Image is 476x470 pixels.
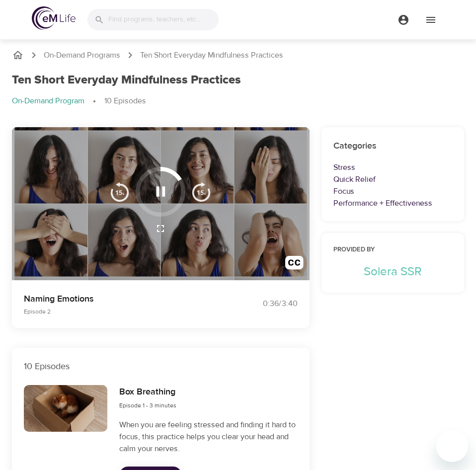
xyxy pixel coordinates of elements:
[108,9,219,30] input: Find programs, teachers, etc...
[140,50,283,61] p: Ten Short Everyday Mindfulness Practices
[390,6,417,33] button: menu
[333,245,452,255] h6: Provided by
[12,95,464,107] nav: breadcrumb
[104,95,146,107] p: 10 Episodes
[119,401,176,409] span: Episode 1 - 3 minutes
[12,73,241,87] h1: Ten Short Everyday Mindfulness Practices
[119,385,176,399] h6: Box Breathing
[417,6,444,33] button: menu
[24,360,298,373] p: 10 Episodes
[238,298,298,310] div: 0:36 / 3:40
[333,139,452,154] h6: Categories
[110,182,130,202] img: 15s_prev.svg
[333,173,452,185] p: Quick Relief
[191,182,211,202] img: 15s_next.svg
[333,197,452,209] p: Performance + Effectiveness
[119,419,298,455] p: When you are feeling stressed and finding it hard to focus, this practice helps you clear your he...
[436,430,468,462] iframe: Button to launch messaging window
[333,161,452,173] p: Stress
[44,50,120,61] a: On-Demand Programs
[12,95,84,107] p: On-Demand Program
[333,185,452,197] p: Focus
[24,292,226,306] p: Naming Emotions
[333,263,452,281] p: Solera SSR
[12,49,464,61] nav: breadcrumb
[24,307,226,316] p: Episode 2
[32,6,76,30] img: logo
[285,256,304,274] img: open_caption.svg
